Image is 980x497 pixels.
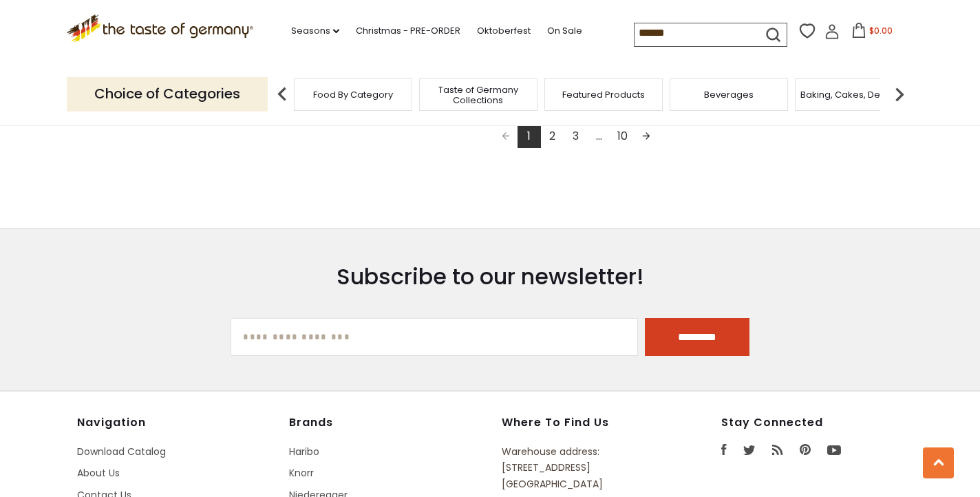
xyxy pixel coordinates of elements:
[477,23,531,39] a: Oktoberfest
[564,125,588,148] a: 3
[77,445,166,458] a: Download Catalog
[502,416,659,430] h4: Where to find us
[390,125,762,152] div: Pagination
[423,85,533,105] a: Taste of Germany Collections
[886,81,913,108] img: next arrow
[291,23,339,39] a: Seasons
[313,89,393,100] a: Food By Category
[588,125,611,148] span: ...
[77,466,120,480] a: About Us
[289,416,487,430] h4: Brands
[721,416,903,430] h4: Stay Connected
[842,23,901,43] button: $0.00
[356,23,460,39] a: Christmas - PRE-ORDER
[502,444,659,492] p: Warehouse address: [STREET_ADDRESS] [GEOGRAPHIC_DATA]
[869,25,893,36] span: $0.00
[289,466,314,480] a: Knorr
[800,89,907,100] a: Baking, Cakes, Desserts
[547,23,582,39] a: On Sale
[231,263,749,290] h3: Subscribe to our newsletter!
[67,77,268,111] p: Choice of Categories
[635,125,658,148] a: Next page
[562,89,645,100] a: Featured Products
[268,81,296,108] img: previous arrow
[541,125,564,148] a: 2
[611,125,635,148] a: 10
[289,445,319,458] a: Haribo
[518,125,541,148] a: 1
[77,416,275,430] h4: Navigation
[704,89,754,100] a: Beverages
